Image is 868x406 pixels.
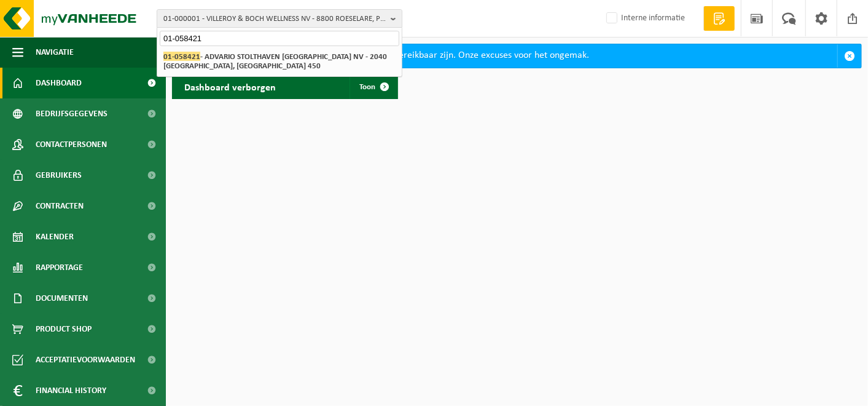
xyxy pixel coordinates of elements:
span: Kalender [36,221,74,252]
input: Zoeken naar gekoppelde vestigingen [160,31,399,46]
span: Rapportage [36,252,83,283]
span: Contactpersonen [36,129,107,160]
span: 01-058421 [163,52,200,61]
span: Financial History [36,375,106,406]
span: Contracten [36,191,84,221]
a: Toon [350,74,397,99]
div: Deze avond zal MyVanheede van 18u tot 21u niet bereikbaar zijn. Onze excuses voor het ongemak. [195,44,837,68]
span: Gebruikers [36,160,82,191]
button: 01-000001 - VILLEROY & BOCH WELLNESS NV - 8800 ROESELARE, POPULIERSTRAAT 1 [157,9,402,28]
span: Bedrijfsgegevens [36,98,108,129]
span: Product Shop [36,314,92,344]
span: 01-000001 - VILLEROY & BOCH WELLNESS NV - 8800 ROESELARE, POPULIERSTRAAT 1 [163,10,386,28]
label: Interne informatie [604,9,685,28]
span: Documenten [36,283,88,314]
span: Toon [359,83,375,91]
span: Acceptatievoorwaarden [36,344,135,375]
h2: Dashboard verborgen [172,74,288,98]
span: Dashboard [36,68,82,98]
strong: - ADVARIO STOLTHAVEN [GEOGRAPHIC_DATA] NV - 2040 [GEOGRAPHIC_DATA], [GEOGRAPHIC_DATA] 450 [163,52,387,70]
span: Navigatie [36,37,74,68]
